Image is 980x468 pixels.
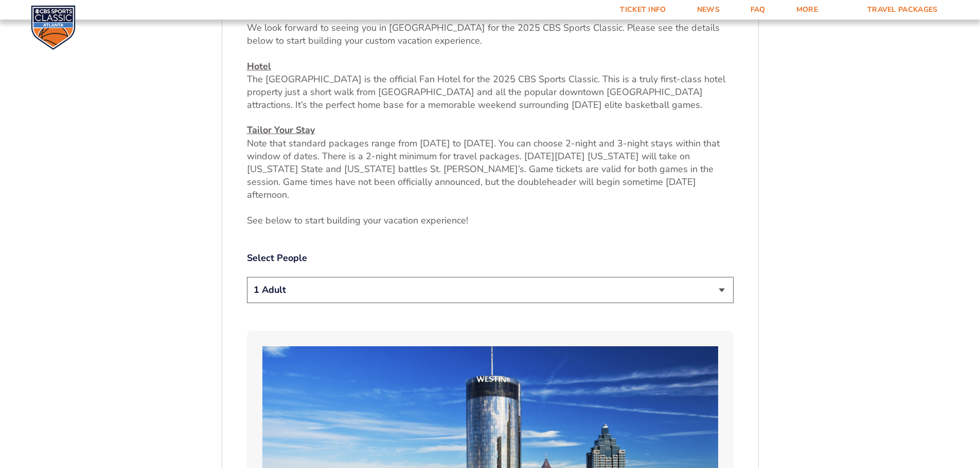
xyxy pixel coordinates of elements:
[247,60,271,72] u: Hotel
[247,252,734,265] label: Select People
[247,124,734,201] p: Note that standard packages range from [DATE] to [DATE]. You can choose 2-night and 3-night stays...
[31,5,76,50] img: CBS Sports Classic
[247,22,734,47] p: We look forward to seeing you in [GEOGRAPHIC_DATA] for the 2025 CBS Sports Classic. Please see th...
[247,60,734,112] p: The [GEOGRAPHIC_DATA] is the official Fan Hotel for the 2025 CBS Sports Classic. This is a truly ...
[247,214,734,227] p: See below to start building your vacation experience!
[247,124,315,136] u: Tailor Your Stay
